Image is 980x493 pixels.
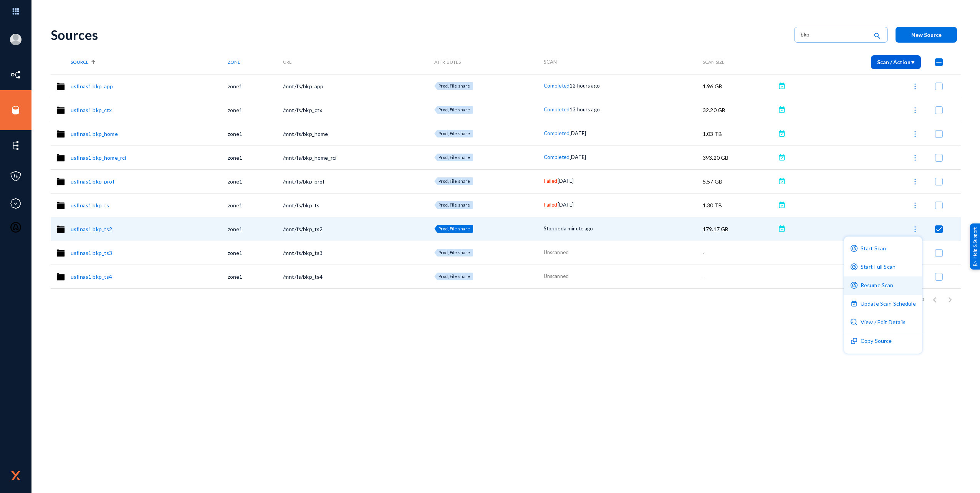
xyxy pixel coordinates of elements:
button: Resume Scan [844,276,922,295]
button: Start Scan [844,240,922,258]
img: icon-duplicate.svg [851,337,857,344]
button: Copy Source [844,332,922,351]
button: Start Full Scan [844,258,922,276]
img: icon-scan-purple.svg [851,263,857,270]
img: icon-scheduled-purple.svg [851,300,857,307]
img: icon-scan-purple.svg [851,282,857,289]
img: icon-scan-purple.svg [851,245,857,252]
img: icon-detail.svg [851,319,857,326]
button: View / Edit Details [844,313,922,332]
button: Update Scan Schedule [844,295,922,313]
